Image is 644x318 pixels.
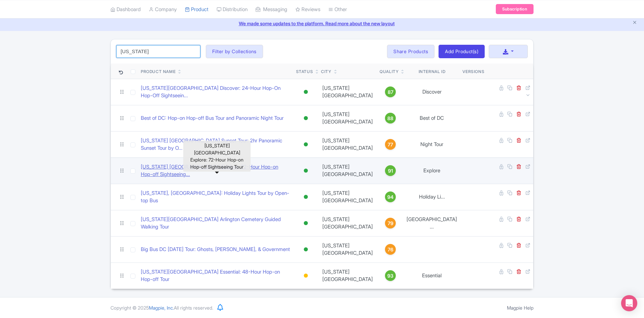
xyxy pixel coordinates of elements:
a: [US_STATE] [GEOGRAPHIC_DATA] Explore: 72-Hour Hop-on Hop-off Sightseeing... [141,163,291,178]
a: 94 [380,191,401,202]
a: Big Bus DC [DATE] Tour: Ghosts, [PERSON_NAME], & Government [141,246,290,253]
td: Discover [404,79,460,105]
td: [US_STATE][GEOGRAPHIC_DATA] [318,184,377,210]
span: 91 [388,167,393,175]
span: Magpie, Inc. [149,305,174,311]
div: City [321,69,331,75]
a: 77 [380,139,401,150]
td: [US_STATE][GEOGRAPHIC_DATA] [318,210,377,236]
td: [US_STATE][GEOGRAPHIC_DATA] [318,262,377,289]
th: Internal ID [404,64,460,79]
th: Versions [460,64,487,79]
a: 76 [380,244,401,255]
a: We made some updates to the platform. Read more about the new layout [4,20,640,27]
td: [US_STATE][GEOGRAPHIC_DATA] [318,157,377,184]
div: Open Intercom Messenger [621,295,637,311]
a: Magpie Help [507,305,534,311]
td: Explore [404,157,460,184]
td: [GEOGRAPHIC_DATA] ... [404,210,460,236]
div: [US_STATE] [GEOGRAPHIC_DATA] Explore: 72-Hour Hop-on Hop-off Sightseeing Tour [183,141,251,172]
td: Best of DC [404,105,460,131]
a: [US_STATE], [GEOGRAPHIC_DATA]: Holiday Lights Tour by Open-top Bus [141,189,291,205]
td: [US_STATE][GEOGRAPHIC_DATA] [318,79,377,105]
div: Active [302,87,309,97]
a: [US_STATE][GEOGRAPHIC_DATA] Arlington Cemetery Guided Walking Tour [141,216,291,231]
div: Building [302,271,309,281]
div: Copyright © 2025 All rights reserved. [106,304,217,311]
div: Product Name [141,69,175,75]
a: 79 [380,218,401,228]
div: Active [302,245,309,254]
button: Filter by Collections [206,45,263,58]
a: 88 [380,113,401,123]
div: Active [302,218,309,228]
div: Active [302,113,309,123]
a: [US_STATE][GEOGRAPHIC_DATA] Essential: 48-Hour Hop-on Hop-off Tour [141,268,291,283]
a: [US_STATE][GEOGRAPHIC_DATA] Discover: 24-Hour Hop-On Hop-Off Sightseein... [141,84,291,100]
input: Search product name, city, or interal id [116,45,200,58]
td: [US_STATE][GEOGRAPHIC_DATA] [318,105,377,131]
span: 94 [387,193,393,201]
span: 93 [387,272,393,280]
span: 77 [388,141,393,148]
td: Holiday Li... [404,184,460,210]
div: Quality [380,69,398,75]
a: 87 [380,86,401,97]
a: Add Product(s) [439,45,485,58]
a: [US_STATE] [GEOGRAPHIC_DATA] Sunset Tour: 2hr Panoramic Sunset Tour by O... [141,137,291,152]
a: Subscription [496,4,534,14]
div: Status [296,69,313,75]
a: Best of DC: Hop-on Hop-off Bus Tour and Panoramic Night Tour [141,114,284,122]
a: 93 [380,270,401,281]
button: Close announcement [632,19,637,27]
span: 87 [388,89,393,96]
td: Night Tour [404,131,460,157]
div: Active [302,166,309,176]
div: Active [302,140,309,149]
a: Share Products [387,45,434,58]
span: 76 [388,246,393,253]
span: 88 [387,115,393,122]
a: 91 [380,165,401,176]
td: [US_STATE][GEOGRAPHIC_DATA] [318,236,377,262]
div: Active [302,192,309,202]
td: [US_STATE][GEOGRAPHIC_DATA] [318,131,377,157]
td: Essential [404,262,460,289]
span: 79 [388,220,393,227]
